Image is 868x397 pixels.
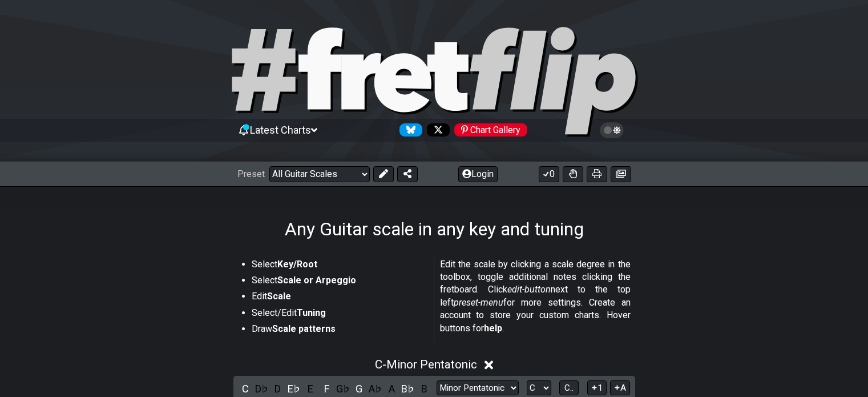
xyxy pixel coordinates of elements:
button: Edit Preset [373,166,394,182]
li: Edit [252,290,426,306]
div: toggle pitch class [352,381,366,396]
div: toggle pitch class [271,381,285,396]
button: 1 [587,380,607,396]
select: Preset [269,166,370,182]
span: C - Minor Pentatonic [375,358,477,371]
span: C.. [564,383,574,393]
strong: help [484,323,502,334]
button: Toggle Dexterity for all fretkits [563,166,583,182]
select: Tonic/Root [527,380,551,396]
select: Scale [437,380,519,396]
strong: Scale or Arpeggio [277,275,356,286]
li: Select/Edit [252,307,426,323]
div: toggle pitch class [303,381,318,396]
strong: Scale patterns [272,323,336,334]
button: Login [458,166,498,182]
button: Share Preset [397,166,418,182]
div: toggle pitch class [417,381,431,396]
div: toggle pitch class [401,381,415,396]
span: Latest Charts [250,124,311,136]
div: toggle pitch class [319,381,334,396]
li: Select [252,258,426,274]
strong: Key/Root [277,259,317,270]
div: toggle pitch class [368,381,383,396]
p: Edit the scale by clicking a scale degree in the toolbox, toggle additional notes clicking the fr... [440,258,631,335]
a: #fretflip at Pinterest [450,123,527,137]
li: Draw [252,323,426,339]
div: toggle pitch class [336,381,350,396]
span: Preset [237,169,265,179]
div: toggle pitch class [254,381,269,396]
em: edit-button [507,284,551,295]
button: Create image [611,166,631,182]
div: toggle pitch class [238,381,253,396]
div: toggle pitch class [384,381,399,396]
button: Print [587,166,607,182]
button: A [610,380,630,396]
span: Toggle light / dark theme [605,125,619,135]
em: preset-menu [454,297,503,308]
button: 0 [539,166,559,182]
div: toggle pitch class [286,381,301,396]
a: Follow #fretflip at X [422,123,450,137]
strong: Tuning [297,307,326,318]
button: C.. [559,380,579,396]
strong: Scale [267,291,291,302]
a: Follow #fretflip at Bluesky [395,123,422,137]
h1: Any Guitar scale in any key and tuning [285,218,584,240]
div: Chart Gallery [454,123,527,137]
li: Select [252,274,426,290]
